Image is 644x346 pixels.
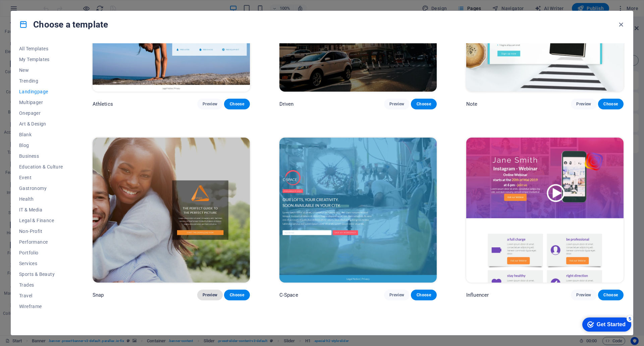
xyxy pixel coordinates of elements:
button: Preview [571,99,596,109]
h4: Choose a template [19,19,108,30]
img: Influencer [466,138,624,283]
p: Influencer [466,292,489,298]
span: Sports & Beauty [19,271,63,277]
span: Preview [203,292,217,298]
img: Snap [93,138,250,283]
button: Choose [411,290,436,300]
button: Wireframe [19,301,63,312]
span: Portfolio [19,250,63,255]
span: Landingpage [19,89,63,94]
span: All Templates [19,46,63,51]
span: Choose [416,292,431,298]
div: Get Started [20,7,49,13]
button: Preview [384,99,410,109]
p: C-Space [279,292,298,298]
button: All Templates [19,43,63,54]
span: Preview [203,101,217,107]
button: Legal & Finance [19,215,63,226]
span: Preview [389,292,404,298]
span: Preview [389,101,404,107]
button: Business [19,151,63,161]
button: Choose [598,99,624,109]
button: Blank [19,129,63,140]
button: Preview [571,290,596,300]
button: IT & Media [19,204,63,215]
button: Education & Culture [19,161,63,172]
span: Legal & Finance [19,218,63,223]
span: Choose [229,101,244,107]
span: Choose [603,292,618,298]
button: Preview [384,290,410,300]
p: Driven [279,101,294,107]
button: Non-Profit [19,226,63,237]
span: Blog [19,143,63,148]
span: Choose [603,101,618,107]
button: Preview [197,290,223,300]
button: Gastronomy [19,183,63,194]
span: Choose [229,292,244,298]
button: New [19,65,63,76]
button: Sports & Beauty [19,269,63,280]
span: Art & Design [19,121,63,127]
span: IT & Media [19,207,63,212]
button: Choose [224,290,250,300]
button: Health [19,194,63,204]
button: Trades [19,280,63,290]
button: Choose [224,99,250,109]
button: Choose [598,290,624,300]
span: Health [19,196,63,202]
span: Multipager [19,100,63,105]
button: Portfolio [19,247,63,258]
span: New [19,67,63,73]
button: Art & Design [19,118,63,129]
span: Business [19,153,63,159]
span: Event [19,175,63,180]
span: Blank [19,132,63,137]
span: Travel [19,293,63,298]
button: Preview [197,99,223,109]
p: Note [466,101,478,107]
span: Preview [576,101,591,107]
button: Multipager [19,97,63,108]
p: Athletics [93,101,113,107]
button: Blog [19,140,63,151]
div: Get Started 5 items remaining, 0% complete [5,3,54,17]
span: Wireframe [19,304,63,309]
button: My Templates [19,54,63,65]
button: Landingpage [19,86,63,97]
button: Trending [19,76,63,86]
img: C-Space [279,138,437,283]
button: Travel [19,290,63,301]
span: Performance [19,239,63,245]
p: Snap [93,292,104,298]
button: Event [19,172,63,183]
span: My Templates [19,57,63,62]
span: Services [19,261,63,266]
span: Preview [576,292,591,298]
button: Services [19,258,63,269]
span: Gastronomy [19,186,63,191]
span: Onepager [19,110,63,116]
span: Non-Profit [19,229,63,234]
button: Performance [19,237,63,247]
span: Education & Culture [19,164,63,169]
button: Onepager [19,108,63,118]
div: 5 [50,1,56,8]
span: Trending [19,78,63,84]
span: Choose [416,101,431,107]
button: Choose [411,99,436,109]
span: Trades [19,282,63,288]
